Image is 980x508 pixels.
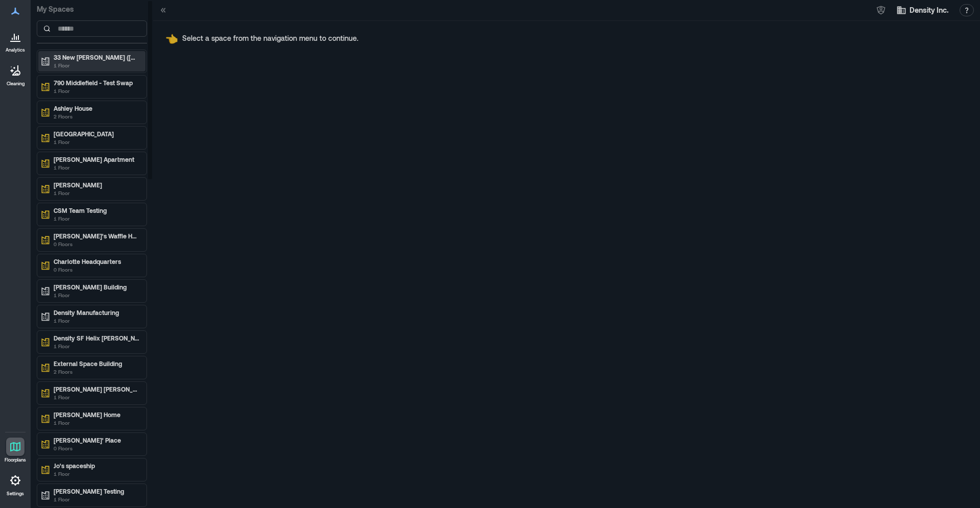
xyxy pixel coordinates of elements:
[3,468,28,500] a: Settings
[54,317,139,325] p: 1 Floor
[2,434,29,466] a: Floorplans
[54,163,139,172] p: 1 Floor
[54,61,139,69] p: 1 Floor
[54,334,139,342] p: Density SF Helix [PERSON_NAME] TEST
[54,112,139,120] p: 2 Floors
[54,462,139,470] p: Jo's spaceship
[54,214,139,223] p: 1 Floor
[54,342,139,350] p: 1 Floor
[54,410,139,419] p: [PERSON_NAME] Home
[54,79,139,87] p: 790 Middlefield - Test Swap
[54,308,139,317] p: Density Manufacturing
[54,138,139,146] p: 1 Floor
[54,470,139,478] p: 1 Floor
[54,240,139,248] p: 0 Floors
[54,436,139,444] p: [PERSON_NAME]' Place
[7,81,24,87] p: Cleaning
[54,87,139,95] p: 1 Floor
[54,189,139,197] p: 1 Floor
[54,393,139,401] p: 1 Floor
[54,291,139,299] p: 1 Floor
[3,58,28,90] a: Cleaning
[54,257,139,265] p: Charlotte Headquarters
[54,495,139,503] p: 1 Floor
[165,32,178,44] span: pointing left
[54,283,139,291] p: [PERSON_NAME] Building
[37,4,147,14] p: My Spaces
[54,232,139,240] p: [PERSON_NAME]'s Waffle House
[54,104,139,112] p: Ashley House
[7,491,24,497] p: Settings
[54,419,139,427] p: 1 Floor
[3,25,28,56] a: Analytics
[54,155,139,163] p: [PERSON_NAME] Apartment
[6,47,25,53] p: Analytics
[893,2,951,18] button: Density Inc.
[5,457,26,463] p: Floorplans
[54,385,139,393] p: [PERSON_NAME] [PERSON_NAME] Gather
[54,444,139,452] p: 0 Floors
[54,130,139,138] p: [GEOGRAPHIC_DATA]
[182,33,358,43] p: Select a space from the navigation menu to continue.
[54,181,139,189] p: [PERSON_NAME]
[54,53,139,61] p: 33 New [PERSON_NAME] ([GEOGRAPHIC_DATA])
[54,206,139,214] p: CSM Team Testing
[54,487,139,495] p: [PERSON_NAME] Testing
[54,265,139,274] p: 0 Floors
[910,5,948,15] span: Density Inc.
[54,368,139,376] p: 2 Floors
[54,359,139,368] p: External Space Building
